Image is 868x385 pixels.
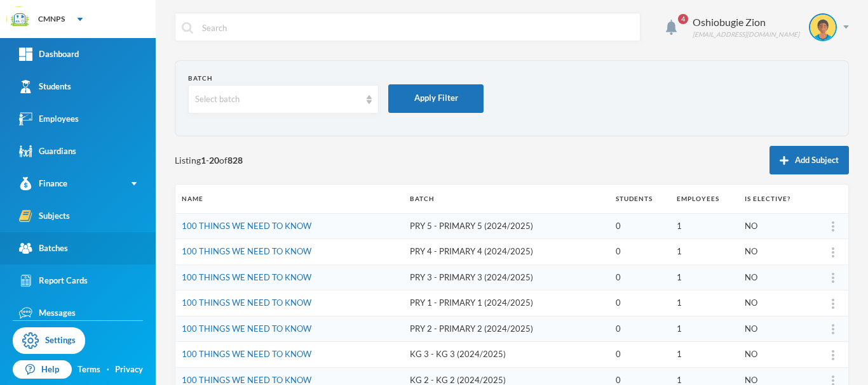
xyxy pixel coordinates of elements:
div: Batches [19,242,68,255]
td: 0 [609,264,670,290]
div: Dashboard [19,48,79,61]
th: Students [609,185,670,213]
a: 100 THINGS WE NEED TO KNOW [182,349,311,359]
th: Employees [670,185,738,213]
td: 1 [670,342,738,368]
div: Select batch [195,93,360,106]
a: 100 THINGS WE NEED TO KNOW [182,221,311,231]
button: Add Subject [770,146,849,174]
a: 100 THINGS WE NEED TO KNOW [182,246,311,256]
img: logo [7,7,32,32]
div: Subjects [19,209,70,223]
img: more_vert [832,221,834,232]
img: more_vert [832,324,834,334]
td: NO [738,316,811,342]
button: Apply Filter [388,84,484,113]
td: NO [738,239,811,265]
td: PRY 3 - PRIMARY 3 (2024/2025) [403,264,609,290]
td: 0 [609,290,670,316]
a: 100 THINGS WE NEED TO KNOW [182,272,311,282]
td: NO [738,290,811,316]
td: NO [738,264,811,290]
b: 828 [227,155,243,166]
td: PRY 1 - PRIMARY 1 (2024/2025) [403,290,609,316]
div: CMNPS [38,13,65,25]
a: Privacy [115,363,143,376]
img: search [182,22,193,34]
a: Settings [13,327,85,354]
span: Listing - of [175,153,243,167]
div: Employees [19,112,79,126]
input: Search [201,13,634,42]
td: PRY 5 - PRIMARY 5 (2024/2025) [403,213,609,239]
a: Terms [78,363,100,376]
img: STUDENT [810,15,836,40]
div: · [107,363,109,376]
div: Guardians [19,145,76,158]
div: Oshiobugie Zion [693,15,799,30]
th: Batch [403,185,609,213]
td: 1 [670,316,738,342]
div: [EMAIL_ADDRESS][DOMAIN_NAME] [693,30,799,39]
b: 1 [201,155,206,166]
td: 0 [609,239,670,265]
a: 100 THINGS WE NEED TO KNOW [182,297,311,308]
td: 1 [670,290,738,316]
div: Students [19,80,71,93]
th: Name [175,185,403,213]
td: 0 [609,342,670,368]
span: 4 [678,14,688,24]
td: 0 [609,213,670,239]
td: PRY 2 - PRIMARY 2 (2024/2025) [403,316,609,342]
a: 100 THINGS WE NEED TO KNOW [182,323,311,334]
div: Report Cards [19,274,88,287]
td: NO [738,213,811,239]
th: Is Elective? [738,185,811,213]
td: PRY 4 - PRIMARY 4 (2024/2025) [403,239,609,265]
a: 100 THINGS WE NEED TO KNOW [182,375,311,385]
b: 20 [209,155,219,166]
td: 1 [670,213,738,239]
td: KG 3 - KG 3 (2024/2025) [403,342,609,368]
div: Batch [188,74,379,83]
td: NO [738,342,811,368]
div: Finance [19,177,67,190]
img: more_vert [832,273,834,283]
a: Help [13,360,72,379]
div: Messages [19,306,76,320]
td: 1 [670,264,738,290]
td: 0 [609,316,670,342]
img: more_vert [832,299,834,309]
img: more_vert [832,350,834,360]
td: 1 [670,239,738,265]
img: more_vert [832,247,834,258]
